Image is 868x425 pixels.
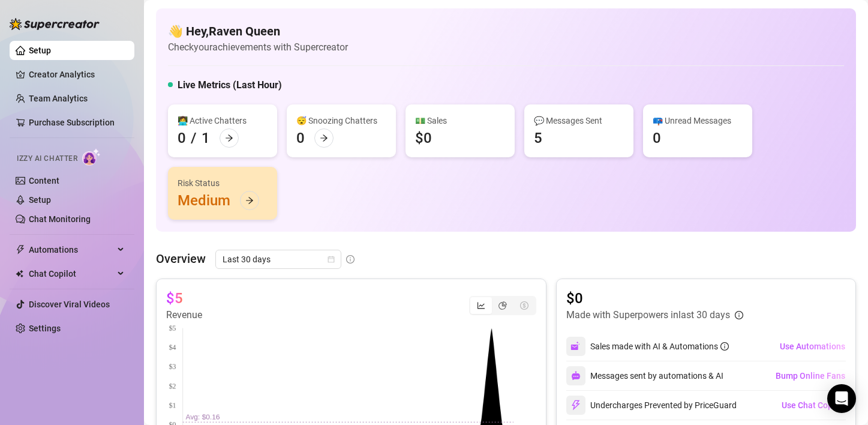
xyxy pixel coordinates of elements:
[166,289,183,308] article: $5
[29,195,51,205] a: Setup
[776,371,845,381] span: Bump Online Fans
[590,340,729,353] div: Sales made with AI & Automations
[570,400,581,411] img: svg%3e
[346,255,355,264] span: info-circle
[320,134,328,142] span: arrow-right
[178,114,268,127] div: 👩‍💻 Active Chatters
[29,240,114,259] span: Automations
[477,301,485,310] span: line-chart
[566,396,737,415] div: Undercharges Prevented by PriceGuard
[225,134,233,142] span: arrow-right
[775,366,846,385] button: Bump Online Fans
[29,94,88,103] a: Team Analytics
[156,250,206,268] article: Overview
[566,308,730,322] article: Made with Superpowers in last 30 days
[827,384,856,413] div: Open Intercom Messenger
[566,366,723,385] div: Messages sent by automations & AI
[178,128,186,148] div: 0
[720,342,729,351] span: info-circle
[245,196,254,205] span: arrow-right
[82,148,101,166] img: AI Chatter
[29,324,61,333] a: Settings
[570,341,581,352] img: svg%3e
[16,245,25,255] span: thunderbolt
[566,289,743,308] article: $0
[166,308,202,322] article: Revenue
[469,296,536,315] div: segmented control
[178,176,268,190] div: Risk Status
[735,311,743,319] span: info-circle
[520,301,528,310] span: dollar-circle
[782,400,845,410] span: Use Chat Copilot
[653,114,743,127] div: 📪 Unread Messages
[571,371,581,381] img: svg%3e
[296,128,305,148] div: 0
[781,396,846,415] button: Use Chat Copilot
[780,342,845,351] span: Use Automations
[296,114,386,127] div: 😴 Snoozing Chatters
[202,128,210,148] div: 1
[29,176,59,185] a: Content
[29,300,110,309] a: Discover Viral Videos
[415,128,432,148] div: $0
[29,65,125,84] a: Creator Analytics
[29,118,115,127] a: Purchase Subscription
[653,128,661,148] div: 0
[415,114,505,127] div: 💵 Sales
[223,250,334,268] span: Last 30 days
[328,256,335,263] span: calendar
[16,270,23,278] img: Chat Copilot
[29,214,91,224] a: Chat Monitoring
[779,337,846,356] button: Use Automations
[168,23,348,40] h4: 👋 Hey, Raven Queen
[29,46,51,55] a: Setup
[178,78,282,92] h5: Live Metrics (Last Hour)
[168,40,348,55] article: Check your achievements with Supercreator
[534,128,542,148] div: 5
[29,264,114,283] span: Chat Copilot
[534,114,624,127] div: 💬 Messages Sent
[498,301,507,310] span: pie-chart
[10,18,100,30] img: logo-BBDzfeDw.svg
[17,153,77,164] span: Izzy AI Chatter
